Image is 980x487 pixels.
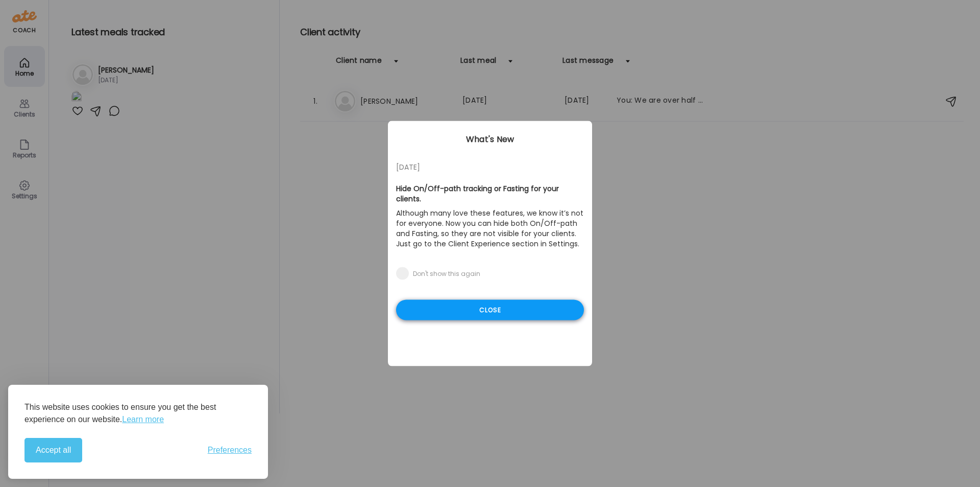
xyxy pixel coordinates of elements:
[24,401,252,426] p: This website uses cookies to ensure you get the best experience on our website.
[388,133,592,146] div: What's New
[396,300,584,320] div: Close
[396,206,584,251] p: Although many love these features, we know it’s not for everyone. Now you can hide both On/Off-pa...
[24,438,82,462] button: Accept all cookies
[122,413,164,426] a: Learn more
[396,161,584,173] div: [DATE]
[208,446,252,455] button: Toggle preferences
[208,446,252,455] span: Preferences
[413,270,480,278] div: Don't show this again
[396,183,559,204] b: Hide On/Off-path tracking or Fasting for your clients.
